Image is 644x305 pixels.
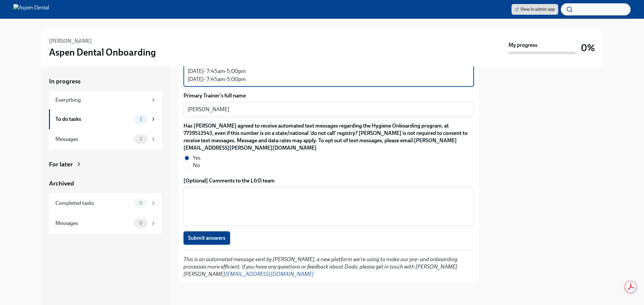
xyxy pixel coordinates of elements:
div: Messages [55,136,131,143]
strong: My progress [508,42,537,49]
img: Aspen Dental [13,4,49,15]
span: Submit answers [188,235,225,241]
div: Completed tasks [55,200,131,207]
div: Everything [55,96,148,104]
a: To do tasks1 [49,109,162,129]
span: 0 [135,221,147,226]
a: Everything [49,91,162,109]
button: Submit answers [183,231,230,245]
a: Messages0 [49,213,162,233]
div: Messages [55,220,131,227]
a: Completed tasks0 [49,193,162,213]
h6: [PERSON_NAME] [49,37,92,45]
span: No [193,162,200,169]
span: 1 [136,117,146,122]
label: Primary Trainer's full name [183,92,474,99]
a: For later [49,160,162,169]
a: Archived [49,179,162,188]
label: Has [PERSON_NAME] agreed to receive automated text messages regarding the Hygiene Onboarding prog... [183,122,474,152]
h3: 0% [581,42,595,54]
a: [EMAIL_ADDRESS][DOMAIN_NAME] [225,271,314,277]
a: Messages2 [49,129,162,149]
span: View in admin app [515,6,555,13]
div: To do tasks [55,116,131,123]
textarea: [PERSON_NAME] [187,105,470,113]
h3: Aspen Dental Onboarding [49,46,156,58]
span: 0 [135,201,147,206]
span: Yes [193,154,201,162]
em: This is an automated message sent by [PERSON_NAME], a new platform we're using to make our pre- a... [183,256,458,277]
label: [Optional] Comments to the L&D team [183,177,474,184]
a: View in admin app [512,4,558,15]
div: For later [49,160,73,169]
a: In progress [49,77,162,86]
span: 2 [136,137,146,142]
textarea: [DATE]- 7:45am-5:00pm [DATE]- 7:45am-5:00pm [DATE]- 7:45am-5:00pm [DATE]- 7:45am-5:00pm [187,51,470,83]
